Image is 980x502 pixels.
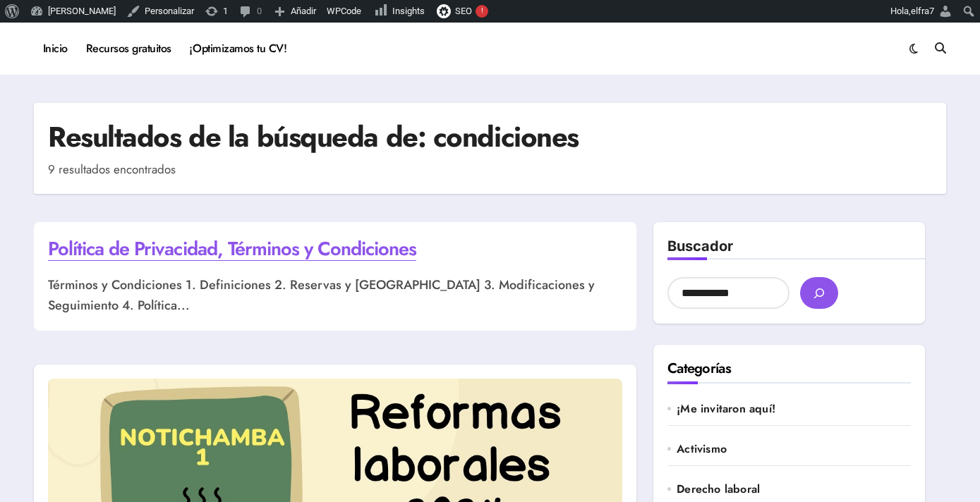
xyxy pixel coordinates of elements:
[48,160,579,180] p: 9 resultados encontrados
[677,401,911,417] a: ¡Me invitaron aquí!
[34,30,77,68] a: Inicio
[48,235,416,262] a: Política de Privacidad, Términos y Condiciones
[392,6,425,16] span: Insights
[667,238,733,255] label: Buscador
[667,359,911,379] h2: Categorías
[677,441,911,457] a: Activismo
[476,5,488,18] div: !
[48,117,579,157] h1: Resultados de la búsqueda de: condiciones
[911,6,934,16] span: elfra7
[181,30,296,68] a: ¡Optimizamos tu CV!
[48,275,622,317] p: Términos y Condiciones 1. Definiciones 2. Reservas y [GEOGRAPHIC_DATA] 3. Modificaciones y Seguim...
[677,482,911,497] a: Derecho laboral
[455,6,472,16] span: SEO
[800,277,838,309] button: buscar
[77,30,181,68] a: Recursos gratuitos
